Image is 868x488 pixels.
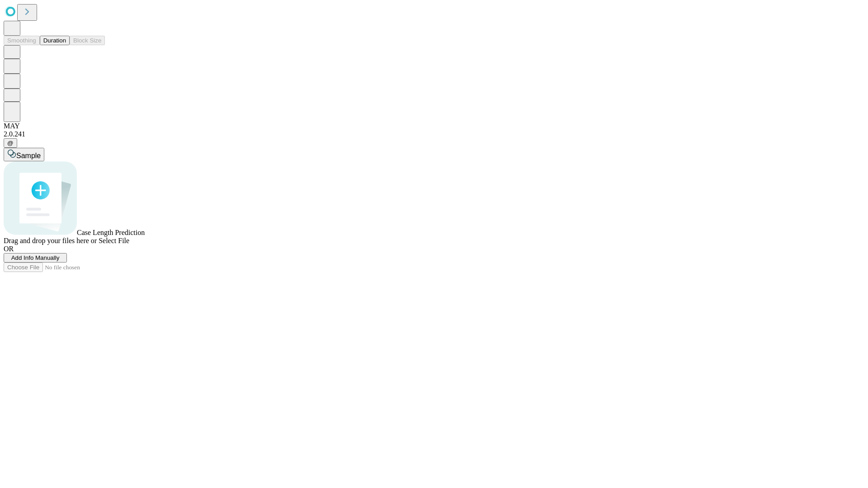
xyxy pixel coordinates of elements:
[40,36,70,45] button: Duration
[70,36,105,45] button: Block Size
[16,152,41,160] span: Sample
[77,229,145,236] span: Case Length Prediction
[4,130,864,138] div: 2.0.241
[4,36,40,45] button: Smoothing
[7,140,14,146] span: @
[4,138,17,148] button: @
[4,253,67,263] button: Add Info Manually
[4,122,864,130] div: MAY
[4,245,14,253] span: OR
[4,148,44,161] button: Sample
[11,254,60,261] span: Add Info Manually
[99,237,129,244] span: Select File
[4,237,97,244] span: Drag and drop your files here or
